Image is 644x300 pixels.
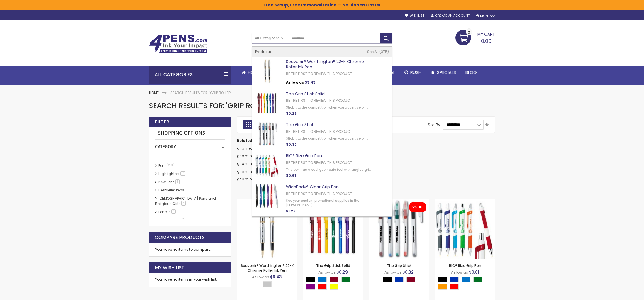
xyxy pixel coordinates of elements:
a: The Grip Stick [387,263,411,268]
a: Be the first to review this product [286,71,352,76]
div: Blue [395,277,404,282]
img: BIC® Rize Grip Pen [435,199,495,259]
div: You have no items in your wish list. [155,277,225,282]
a: BIC® Rize Grip Pen [449,263,481,268]
span: $0.61 [469,269,479,275]
strong: Shopping Options [155,127,225,140]
strong: Compare Products [155,234,205,241]
span: As low as [384,270,401,275]
a: Be the first to review this product [286,98,352,103]
div: Sign In [476,14,495,18]
a: The Grip Stick Solid [286,91,325,97]
a: Be the first to review this product [286,191,352,196]
span: 0 [468,30,470,35]
div: You have no items to compare. [149,243,231,257]
div: Blue Light [462,277,470,282]
div: Select A Color [438,277,495,291]
div: Select A Color [263,281,274,289]
span: 10 [180,171,185,176]
span: Specials [437,69,456,75]
a: Home [149,90,159,95]
a: Be the first to review this product [286,160,352,165]
span: $9.43 [305,80,316,85]
div: Purple [306,284,315,290]
span: Home [248,69,260,75]
div: Black [306,277,315,282]
strong: Filter [155,119,169,125]
div: Green [341,277,350,282]
a: See All 375 [367,50,389,54]
span: Products [255,49,271,54]
a: Wishlist [405,13,424,18]
a: Create an Account [431,13,470,18]
div: Stick it to the competition when you advertise on ... [286,136,373,141]
strong: Search results for: 'grip roller' [170,90,231,95]
a: New Pens5 [157,179,182,184]
span: $9.43 [270,274,282,280]
a: The Grip Stick Solid [316,263,350,268]
span: 3 [181,218,185,222]
span: $0.32 [402,269,414,275]
div: 5% OFF [412,205,423,209]
div: Red [318,284,327,290]
span: 0.00 [481,37,492,45]
span: 375 [379,49,389,54]
label: Sort By [428,122,440,127]
div: Silver [263,281,272,287]
a: grip minnelli soft pen white stylus color jolt [237,161,312,166]
a: grip minnelli soft pen with stylus color jolt [237,169,310,174]
span: As low as [252,274,269,279]
span: As low as [451,270,468,275]
div: Black [438,277,447,282]
a: Specials [426,66,461,79]
a: Highlighters10 [157,171,187,176]
div: Category [155,140,225,150]
div: Burgundy [406,277,415,282]
dt: Related search terms [237,138,495,143]
span: Blog [465,69,477,75]
div: Free shipping on pen orders over $199 [343,44,393,55]
img: Souvenir® Worthington® 22-K Chrome Roller Ink Pen [255,59,279,83]
a: Rush [400,66,426,79]
span: $1.22 [286,209,296,213]
div: Stick it to the competition when you advertise on ... [286,105,373,110]
a: Be the first to review this product [286,129,352,134]
div: See your custom promotional supplies in the [PERSON_NAME]... [286,199,373,207]
a: Bestseller Pens1 [157,188,191,193]
div: This pen has a cool geometric feel with angled gri... [286,167,373,172]
a: Souvenir® Worthington® 22-K Chrome Roller Ink Pen [237,199,297,204]
img: The Grip Stick [255,122,279,146]
span: $0.61 [286,173,296,178]
a: BIC® Rize Grip Pen [435,199,495,204]
a: Blog [461,66,482,79]
a: The Grip Stick [286,122,314,128]
span: As low as [318,270,335,275]
a: [DEMOGRAPHIC_DATA] Pens and Religious Gifts4 [155,196,216,206]
img: The Grip Stick [369,199,429,259]
div: Select A Color [383,277,418,284]
span: $0.29 [336,269,348,275]
div: Black [383,277,392,282]
span: 233 [167,163,174,167]
div: Blue [450,277,459,282]
a: Souvenir® Worthington® 22-K Chrome Roller Ink Pen [241,263,294,273]
span: 4 [181,201,186,206]
strong: My Wish List [155,265,184,271]
img: Souvenir® Worthington® 22-K Chrome Roller Ink Pen [237,199,297,259]
img: The Grip Stick Solid [255,91,279,115]
a: 0.00 0 [455,30,495,45]
strong: Grid [243,120,254,129]
a: Souvenir® Worthington® 22-K Chrome Roller Ink Pen [286,59,364,70]
a: hp-featured3 [157,218,187,223]
div: Select A Color [306,277,363,291]
a: grip metal pen white black green [237,146,295,151]
a: BIC® Rize Grip Pen [286,153,322,159]
a: Pens233 [157,163,176,168]
a: Home [237,66,265,79]
a: All Categories [252,33,287,43]
div: Yellow [330,284,338,290]
div: Burgundy [330,277,338,282]
span: Rush [410,69,421,75]
span: 4 [171,209,176,214]
a: grip minelli soft pen white stylus [PERSON_NAME] jet [237,177,328,182]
